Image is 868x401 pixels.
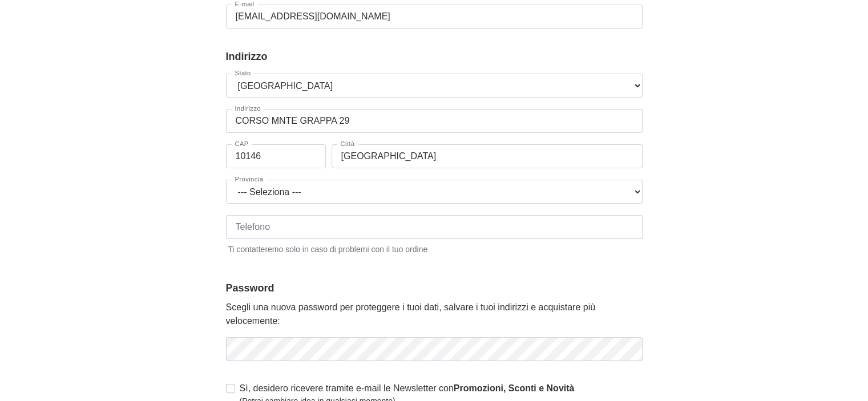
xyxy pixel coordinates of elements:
small: Ti contatteremo solo in caso di problemi con il tuo ordine [226,241,643,256]
label: E-mail [232,1,258,7]
input: Telefono [226,215,643,239]
input: E-mail [226,5,643,29]
label: Città [337,141,358,147]
input: Città [332,144,643,168]
label: CAP [232,141,252,147]
label: Indirizzo [232,106,264,112]
legend: Password [226,281,643,296]
input: CAP [226,144,326,168]
label: Provincia [232,176,267,183]
input: Indirizzo [226,109,643,133]
p: Scegli una nuova password per proteggere i tuoi dati, salvare i tuoi indirizzi e acquistare più v... [226,301,643,328]
legend: Indirizzo [226,49,643,64]
strong: Promozioni, Sconti e Novità [454,383,575,393]
label: Stato [232,70,255,76]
